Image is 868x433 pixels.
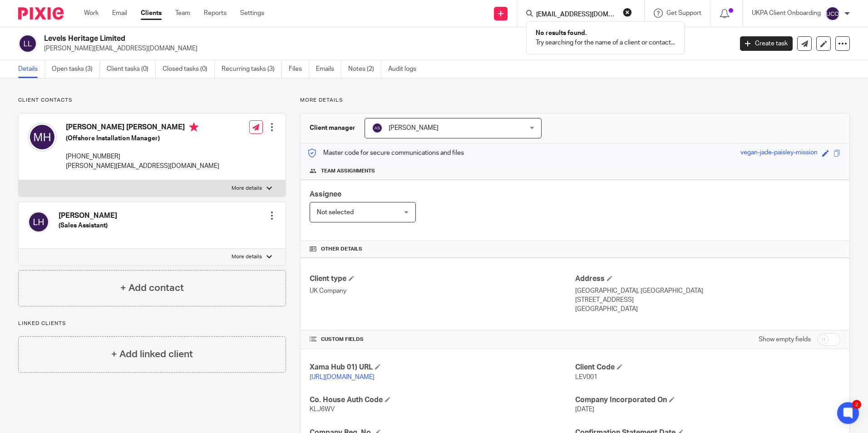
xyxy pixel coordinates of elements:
a: Details [18,60,45,78]
p: More details [232,253,262,261]
input: Search [535,11,617,19]
p: [GEOGRAPHIC_DATA] [575,305,840,314]
p: [PERSON_NAME][EMAIL_ADDRESS][DOMAIN_NAME] [44,44,726,53]
p: Client contacts [18,97,286,104]
p: More details [232,185,262,192]
span: Team assignments [321,167,375,175]
a: Recurring tasks (3) [222,60,282,78]
p: UKPA Client Onboarding [752,9,821,18]
span: Not selected [317,209,354,216]
a: Team [175,9,190,18]
label: Show empty fields [759,335,811,344]
h5: (Offshore Installation Manager) [66,134,219,143]
h4: Co. House Auth Code [310,395,575,405]
p: [PHONE_NUMBER] [66,152,219,161]
h4: + Add contact [120,281,184,295]
a: Client tasks (0) [107,60,156,78]
h4: Client type [310,274,575,284]
h2: Levels Heritage Limited [44,34,590,44]
span: LEV001 [575,374,597,380]
h4: CUSTOM FIELDS [310,336,575,343]
span: Assignee [310,191,341,198]
img: svg%3E [372,123,383,133]
span: KLJ6WV [310,406,335,413]
a: [URL][DOMAIN_NAME] [310,374,375,380]
p: Master code for secure communications and files [307,148,464,157]
span: [PERSON_NAME] [389,125,439,131]
span: Get Support [666,10,701,16]
a: Email [112,9,127,18]
img: svg%3E [825,6,840,21]
div: 2 [852,400,861,409]
h5: (Sales Assistant) [59,221,117,230]
button: Clear [623,8,632,17]
h4: + Add linked client [111,347,193,361]
span: Other details [321,246,362,253]
a: Create task [740,36,793,51]
p: More details [300,97,850,104]
img: Pixie [18,7,64,20]
h4: Xama Hub 01) URL [310,363,575,372]
p: [STREET_ADDRESS] [575,295,840,305]
h3: Client manager [310,123,355,133]
div: vegan-jade-paisley-mission [740,148,818,158]
img: svg%3E [28,123,57,152]
i: Primary [189,123,198,132]
a: Files [289,60,309,78]
p: [PERSON_NAME][EMAIL_ADDRESS][DOMAIN_NAME] [66,162,219,171]
a: Clients [141,9,162,18]
img: svg%3E [18,34,37,53]
h4: [PERSON_NAME] [PERSON_NAME] [66,123,219,134]
h4: Client Code [575,363,840,372]
h4: Company Incorporated On [575,395,840,405]
h4: Address [575,274,840,284]
p: Linked clients [18,320,286,327]
h4: [PERSON_NAME] [59,211,117,221]
a: Settings [240,9,264,18]
p: [GEOGRAPHIC_DATA], [GEOGRAPHIC_DATA] [575,286,840,295]
a: Work [84,9,99,18]
a: Reports [204,9,227,18]
a: Closed tasks (0) [163,60,215,78]
p: UK Company [310,286,575,295]
span: [DATE] [575,406,594,413]
a: Emails [316,60,341,78]
a: Open tasks (3) [52,60,100,78]
a: Notes (2) [348,60,381,78]
img: svg%3E [28,211,49,233]
a: Audit logs [388,60,423,78]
